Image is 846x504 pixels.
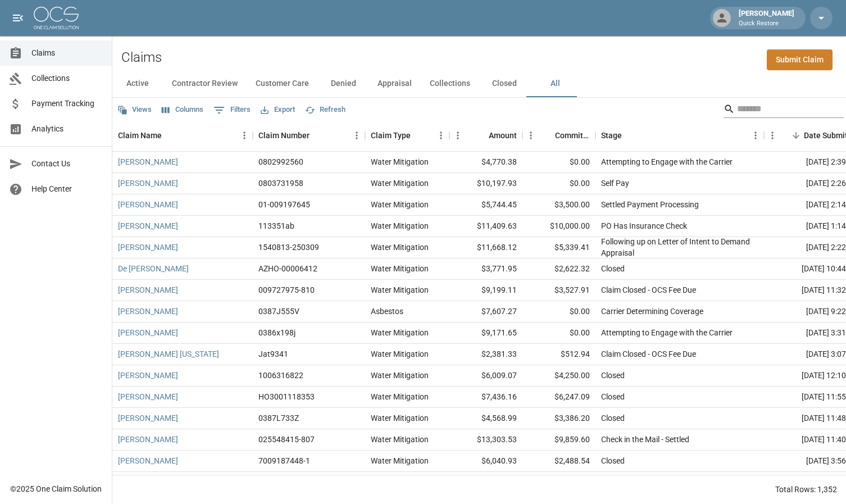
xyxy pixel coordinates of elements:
[449,323,522,344] div: $9,171.65
[522,451,595,472] div: $2,488.54
[601,348,696,360] div: Claim Closed - OCS Fee Due
[775,484,837,495] div: Total Rows: 1,352
[522,323,595,344] div: $0.00
[601,178,629,189] div: Self Pay
[118,455,178,466] a: [PERSON_NAME]
[236,127,253,144] button: Menu
[118,327,178,338] a: [PERSON_NAME]
[348,127,365,144] button: Menu
[118,306,178,317] a: [PERSON_NAME]
[371,242,429,253] div: Water Mitigation
[211,101,253,119] button: Show filters
[601,284,696,296] div: Claim Closed - OCS Fee Due
[522,472,595,493] div: $4,250.00
[118,284,178,296] a: [PERSON_NAME]
[318,70,369,97] button: Denied
[118,370,178,381] a: [PERSON_NAME]
[7,7,29,29] button: open drawer
[371,306,403,317] div: Asbestos
[258,455,310,466] div: 7009187448-1
[371,156,429,167] div: Water Mitigation
[522,152,595,173] div: $0.00
[522,120,595,151] div: Committed Amount
[310,128,325,143] button: Sort
[118,263,189,274] a: De [PERSON_NAME]
[601,199,699,210] div: Settled Payment Processing
[258,370,303,381] div: 1006316822
[449,120,522,151] div: Amount
[601,120,622,151] div: Stage
[258,120,310,151] div: Claim Number
[258,101,298,119] button: Export
[365,120,449,151] div: Claim Type
[473,128,489,143] button: Sort
[601,306,703,317] div: Carrier Determining Coverage
[622,128,638,143] button: Sort
[118,156,178,167] a: [PERSON_NAME]
[162,128,178,143] button: Sort
[522,344,595,365] div: $512.94
[555,120,590,151] div: Committed Amount
[258,306,299,317] div: 0387J555V
[115,101,154,119] button: Views
[522,173,595,194] div: $0.00
[449,451,522,472] div: $6,040.93
[253,120,365,151] div: Claim Number
[371,370,429,381] div: Water Mitigation
[118,199,178,210] a: [PERSON_NAME]
[530,70,580,97] button: All
[522,301,595,323] div: $0.00
[764,127,781,144] button: Menu
[258,391,315,402] div: HO3001118353
[163,70,247,97] button: Contractor Review
[31,123,103,135] span: Analytics
[449,472,522,493] div: $6,950.28
[522,194,595,216] div: $3,500.00
[258,156,303,167] div: 0802992560
[449,194,522,216] div: $5,744.45
[601,455,625,466] div: Closed
[522,429,595,451] div: $9,859.60
[258,348,288,360] div: Jat9341
[118,391,178,402] a: [PERSON_NAME]
[601,263,625,274] div: Closed
[31,98,103,110] span: Payment Tracking
[421,70,479,97] button: Collections
[112,120,253,151] div: Claim Name
[371,327,429,338] div: Water Mitigation
[449,173,522,194] div: $10,197.93
[601,220,687,231] div: PO Has Insurance Check
[522,280,595,301] div: $3,527.91
[539,128,555,143] button: Sort
[449,127,466,144] button: Menu
[739,19,794,29] p: Quick Restore
[121,49,162,66] h2: Claims
[159,101,206,119] button: Select columns
[601,236,758,258] div: Following up on Letter of Intent to Demand Appraisal
[31,158,103,170] span: Contact Us
[369,70,421,97] button: Appraisal
[371,348,429,360] div: Water Mitigation
[371,412,429,424] div: Water Mitigation
[31,72,103,84] span: Collections
[371,284,429,296] div: Water Mitigation
[601,327,733,338] div: Attempting to Engage with the Carrier
[601,370,625,381] div: Closed
[258,327,295,338] div: 0386x198j
[449,301,522,323] div: $7,607.27
[258,284,315,296] div: 009727975-810
[449,344,522,365] div: $2,381.33
[112,70,163,97] button: Active
[371,434,429,445] div: Water Mitigation
[258,263,317,274] div: AZHO-00006412
[31,47,103,59] span: Claims
[449,429,522,451] div: $13,303.53
[10,483,102,494] div: © 2025 One Claim Solution
[449,365,522,387] div: $6,009.07
[734,8,799,28] div: [PERSON_NAME]
[118,220,178,231] a: [PERSON_NAME]
[449,152,522,173] div: $4,770.38
[258,199,310,210] div: 01-009197645
[522,387,595,408] div: $6,247.09
[601,412,625,424] div: Closed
